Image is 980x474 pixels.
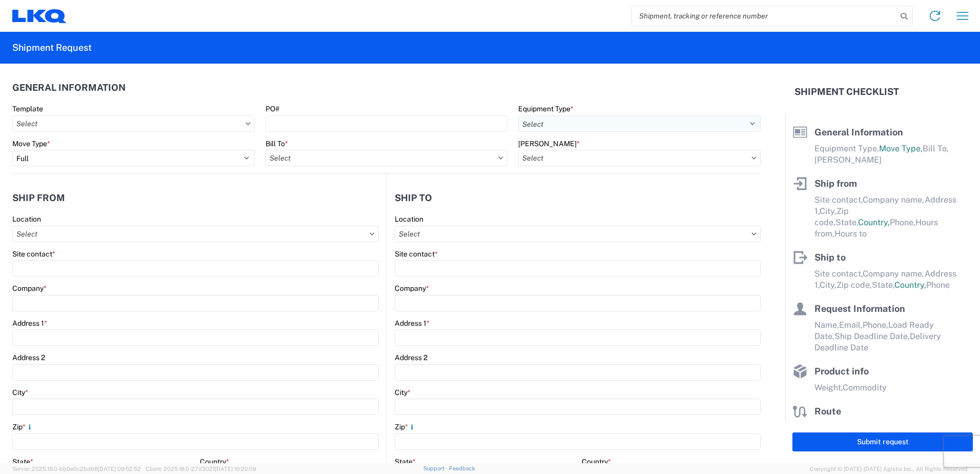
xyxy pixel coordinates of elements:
[843,383,887,392] span: Commodity
[146,466,256,472] span: Client: 2025.18.0-27d3021
[395,249,438,259] label: Site contact
[215,466,256,472] span: [DATE] 10:20:09
[395,353,427,362] label: Address 2
[12,388,28,397] label: City
[12,139,50,148] label: Move Type
[423,465,449,471] a: Support
[820,206,836,216] span: City,
[12,249,55,259] label: Site contact
[814,269,863,279] span: Site contact,
[814,406,841,417] span: Route
[839,320,863,330] span: Email,
[518,150,761,166] input: Select
[12,319,47,328] label: Address 1
[814,252,846,263] span: Ship to
[395,422,416,431] label: Zip
[12,284,47,293] label: Company
[858,218,890,227] span: Country,
[266,104,279,113] label: PO#
[518,104,574,113] label: Equipment Type
[792,432,973,451] button: Submit request
[200,457,229,466] label: Country
[814,383,843,392] span: Weight,
[810,464,968,473] span: Copyright © [DATE]-[DATE] Agistix Inc., All Rights Reserved
[395,319,430,328] label: Address 1
[872,280,894,290] span: State,
[820,280,836,290] span: City,
[12,104,43,113] label: Template
[863,269,925,279] span: Company name,
[814,178,857,189] span: Ship from
[926,280,950,290] span: Phone
[836,280,872,290] span: Zip code,
[814,127,903,137] span: General Information
[879,144,923,153] span: Move Type,
[12,422,34,431] label: Zip
[395,457,416,466] label: State
[449,465,475,471] a: Feedback
[890,218,915,227] span: Phone,
[12,83,126,93] h2: General Information
[923,144,949,153] span: Bill To,
[863,195,925,205] span: Company name,
[266,139,288,148] label: Bill To
[12,353,45,362] label: Address 2
[395,284,429,293] label: Company
[12,42,92,54] h2: Shipment Request
[894,280,926,290] span: Country,
[12,226,379,242] input: Select
[794,86,899,98] h2: Shipment Checklist
[814,195,863,205] span: Site contact,
[834,331,910,341] span: Ship Deadline Date,
[12,193,65,203] h2: Ship from
[395,214,423,224] label: Location
[518,139,580,148] label: [PERSON_NAME]
[863,320,888,330] span: Phone,
[814,155,882,165] span: [PERSON_NAME]
[834,229,867,239] span: Hours to
[631,6,897,26] input: Shipment, tracking or reference number
[814,320,839,330] span: Name,
[98,466,141,472] span: [DATE] 09:52:52
[12,214,41,224] label: Location
[12,457,33,466] label: State
[814,303,905,314] span: Request Information
[814,366,869,377] span: Product info
[395,226,761,242] input: Select
[395,388,411,397] label: City
[395,193,432,203] h2: Ship to
[12,466,141,472] span: Server: 2025.18.0-bb0e0c2bd68
[266,150,508,166] input: Select
[12,115,255,132] input: Select
[814,144,879,153] span: Equipment Type,
[582,457,611,466] label: Country
[835,218,858,227] span: State,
